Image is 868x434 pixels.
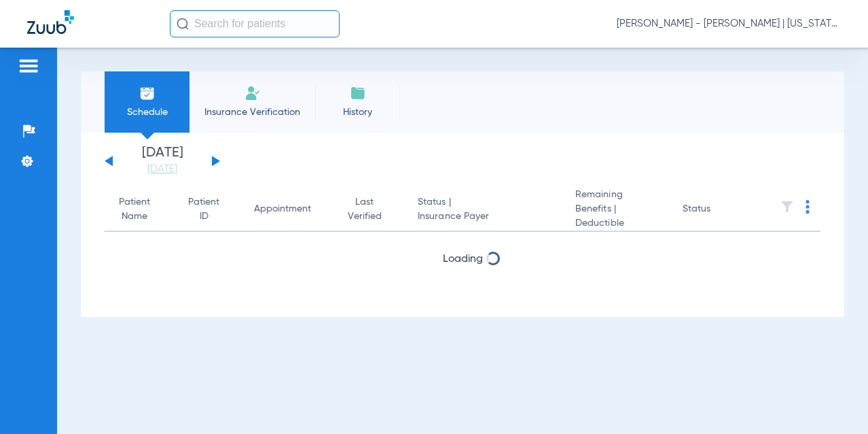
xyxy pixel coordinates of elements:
div: Appointment [254,202,324,216]
div: Patient Name [115,195,153,224]
th: Status [672,188,763,232]
img: Zuub Logo [27,10,74,34]
span: Insurance Verification [200,105,305,119]
input: Search for patients [170,10,340,37]
span: Insurance Payer [418,210,554,224]
div: Last Verified [346,195,384,224]
span: [PERSON_NAME] - [PERSON_NAME] | [US_STATE] Family Dentistry [617,17,841,31]
img: group-dot-blue.svg [806,200,810,214]
img: filter.svg [780,200,794,214]
div: Patient ID [187,195,232,224]
th: Status | [407,188,564,232]
img: Search Icon [177,18,189,30]
img: Manual Insurance Verification [245,85,261,101]
div: Patient Name [115,195,166,224]
div: Appointment [254,202,311,216]
span: History [325,105,390,119]
span: Loading [443,254,483,265]
span: Deductible [575,216,661,231]
img: hamburger-icon [18,58,39,74]
img: History [350,85,366,101]
span: Schedule [115,105,179,119]
th: Remaining Benefits | [564,188,672,232]
a: [DATE] [122,163,203,176]
div: Patient ID [187,195,220,224]
div: Last Verified [346,195,396,224]
img: Schedule [139,85,156,101]
li: [DATE] [122,146,203,176]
